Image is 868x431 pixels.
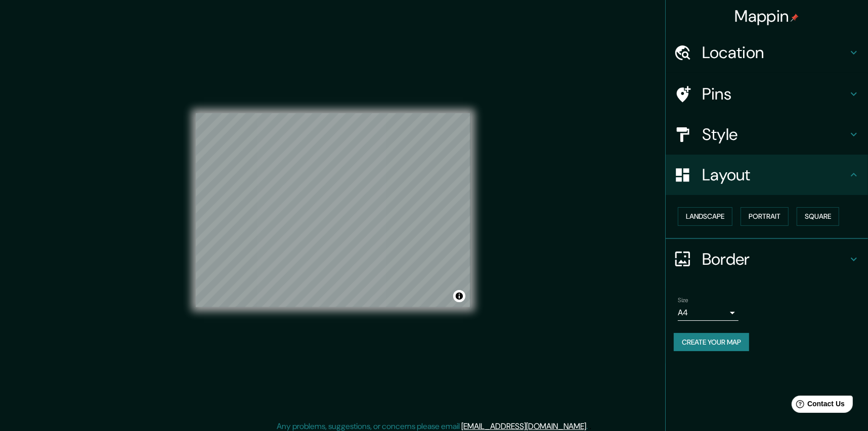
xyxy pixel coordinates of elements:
[702,249,848,269] h4: Border
[678,207,732,226] button: Landscape
[791,14,799,22] img: pin-icon.png
[778,392,857,420] iframe: Help widget launcher
[666,155,868,195] div: Layout
[674,333,749,352] button: Create your map
[666,74,868,114] div: Pins
[797,207,839,226] button: Square
[678,305,739,321] div: A4
[702,165,848,185] h4: Layout
[666,239,868,279] div: Border
[702,84,848,104] h4: Pins
[741,207,789,226] button: Portrait
[666,32,868,73] div: Location
[453,290,465,302] button: Toggle attribution
[702,124,848,145] h4: Style
[196,113,470,307] canvas: Map
[735,6,799,26] h4: Mappin
[702,42,848,63] h4: Location
[678,296,688,304] label: Size
[666,114,868,155] div: Style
